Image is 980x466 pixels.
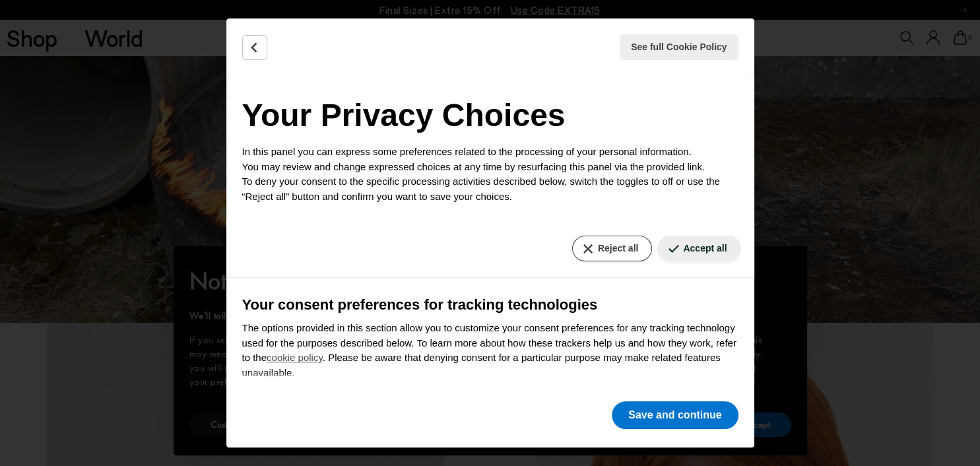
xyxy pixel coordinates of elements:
h3: Your consent preferences for tracking technologies [242,294,738,316]
a: cookie policy - link opens in a new tab [267,352,323,363]
button: See full Cookie Policy [620,34,738,60]
p: In this panel you can express some preferences related to the processing of your personal informa... [242,145,738,204]
button: Save and continue [612,401,738,429]
h2: Your Privacy Choices [242,92,738,139]
button: Reject all [572,236,652,261]
span: See full Cookie Policy [631,40,727,54]
button: Accept all [657,236,740,261]
button: Back [242,35,267,60]
p: The options provided in this section allow you to customize your consent preferences for any trac... [242,321,738,380]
